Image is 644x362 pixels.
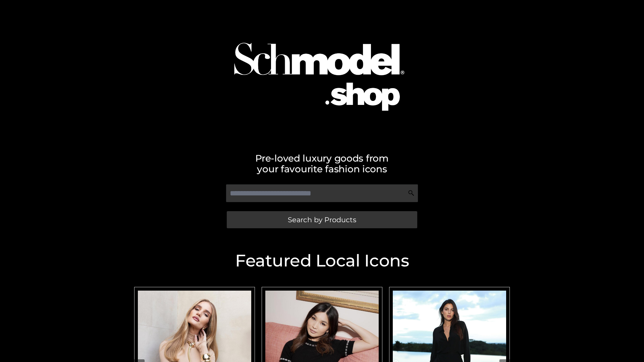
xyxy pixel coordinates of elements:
span: Search by Products [288,216,356,223]
img: Search Icon [408,190,415,196]
h2: Featured Local Icons​ [131,252,513,269]
a: Search by Products [227,211,417,228]
h2: Pre-loved luxury goods from your favourite fashion icons [131,153,513,174]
